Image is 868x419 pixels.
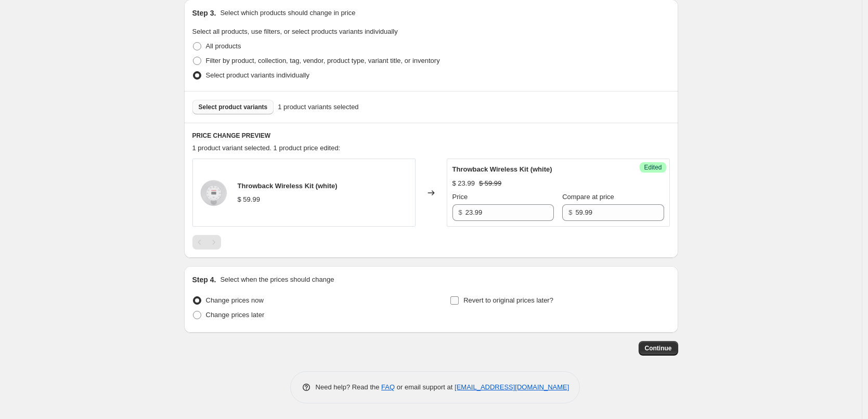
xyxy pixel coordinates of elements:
[381,383,395,391] a: FAQ
[463,296,553,304] span: Revert to original prices later?
[192,100,274,114] button: Select product variants
[206,71,309,79] span: Select product variants individually
[192,144,341,152] span: 1 product variant selected. 1 product price edited:
[452,193,468,201] span: Price
[452,165,552,173] span: Throwback Wireless Kit (white)
[198,177,229,208] img: I0153437.WEB01largest_80x.png
[645,344,672,352] span: Continue
[238,182,338,190] span: Throwback Wireless Kit (white)
[316,383,382,391] span: Need help? Read the
[639,341,678,356] button: Continue
[206,311,265,319] span: Change prices later
[220,8,355,18] p: Select which products should change in price
[562,193,614,201] span: Compare at price
[455,383,569,391] a: [EMAIL_ADDRESS][DOMAIN_NAME]
[192,8,216,18] h2: Step 3.
[278,102,358,112] span: 1 product variants selected
[199,103,268,111] span: Select product variants
[459,208,462,216] span: $
[192,28,398,35] span: Select all products, use filters, or select products variants individually
[644,163,662,172] span: Edited
[206,57,440,64] span: Filter by product, collection, tag, vendor, product type, variant title, or inventory
[206,42,241,50] span: All products
[395,383,455,391] span: or email support at
[220,274,334,285] p: Select when the prices should change
[568,208,572,216] span: $
[192,274,216,285] h2: Step 4.
[192,132,670,140] h6: PRICE CHANGE PREVIEW
[452,178,475,189] div: $ 23.99
[238,194,260,205] div: $ 59.99
[192,235,221,250] nav: Pagination
[479,178,501,189] strike: $ 59.99
[206,296,264,304] span: Change prices now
